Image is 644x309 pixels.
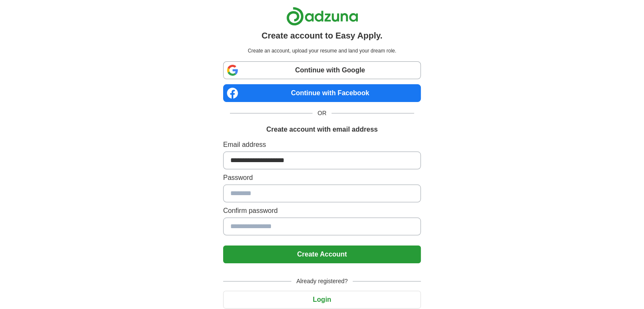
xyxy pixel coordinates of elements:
button: Create Account [223,246,421,263]
span: Already registered? [291,277,353,286]
h1: Create account to Easy Apply. [262,29,383,42]
img: Adzuna logo [286,7,358,26]
p: Create an account, upload your resume and land your dream role. [225,47,419,55]
a: Continue with Facebook [223,84,421,102]
button: Login [223,291,421,309]
span: OR [312,109,332,118]
a: Login [223,296,421,303]
label: Email address [223,140,421,150]
label: Confirm password [223,206,421,216]
label: Password [223,173,421,183]
h1: Create account with email address [266,124,378,135]
a: Continue with Google [223,61,421,79]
